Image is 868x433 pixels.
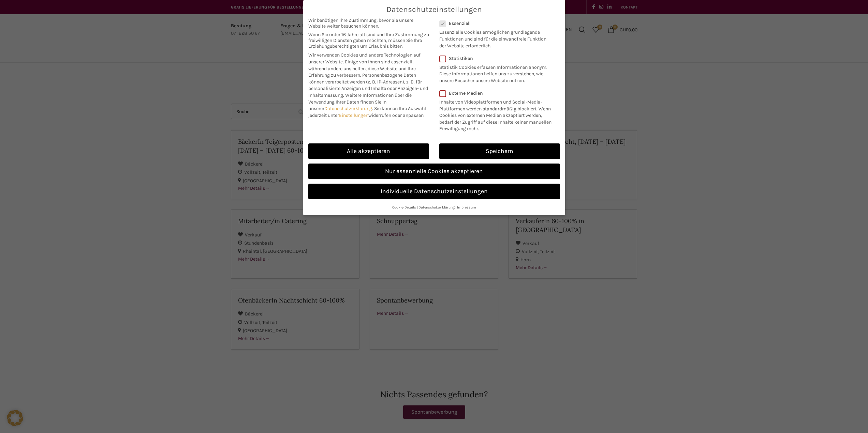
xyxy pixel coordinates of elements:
[308,32,429,49] span: Wenn Sie unter 16 Jahre alt sind und Ihre Zustimmung zu freiwilligen Diensten geben möchten, müss...
[308,143,429,159] a: Alle akzeptieren
[308,52,421,78] span: Wir verwenden Cookies und andere Technologien auf unserer Website. Einige von ihnen sind essenzie...
[439,143,560,159] a: Speichern
[308,92,412,111] span: Weitere Informationen über die Verwendung Ihrer Daten finden Sie in unserer .
[439,26,551,49] p: Essenzielle Cookies ermöglichen grundlegende Funktionen und sind für die einwandfreie Funktion de...
[308,164,560,179] a: Nur essenzielle Cookies akzeptieren
[418,205,455,210] a: Datenschutzerklärung
[308,184,560,199] a: Individuelle Datenschutzeinstellungen
[386,5,482,14] span: Datenschutzeinstellungen
[439,20,551,26] label: Essenziell
[308,106,426,118] span: Sie können Ihre Auswahl jederzeit unter widerrufen oder anpassen.
[339,112,368,118] a: Einstellungen
[439,96,556,132] p: Inhalte von Videoplattformen und Social-Media-Plattformen werden standardmäßig blockiert. Wenn Co...
[439,90,556,96] label: Externe Medien
[392,205,416,210] a: Cookie-Details
[308,17,429,29] span: Wir benötigen Ihre Zustimmung, bevor Sie unsere Website weiter besuchen können.
[308,72,428,98] span: Personenbezogene Daten können verarbeitet werden (z. B. IP-Adressen), z. B. für personalisierte A...
[324,106,372,111] a: Datenschutzerklärung
[457,205,476,210] a: Impressum
[439,61,551,84] p: Statistik Cookies erfassen Informationen anonym. Diese Informationen helfen uns zu verstehen, wie...
[439,56,551,61] label: Statistiken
